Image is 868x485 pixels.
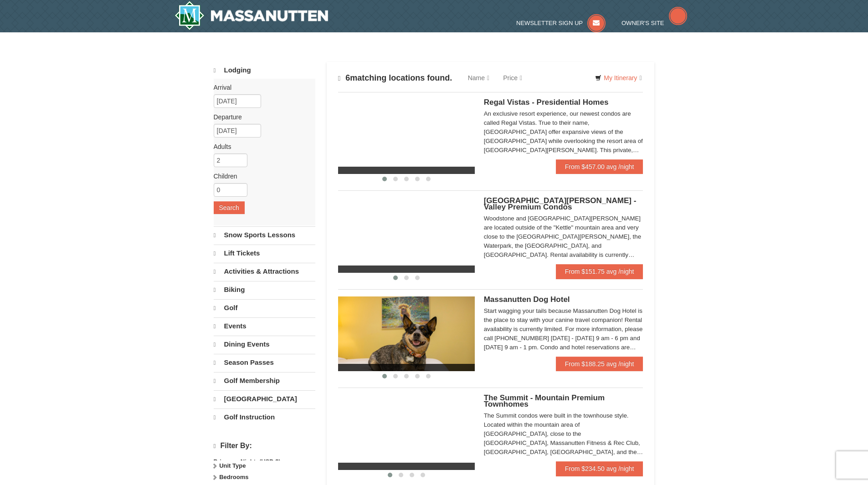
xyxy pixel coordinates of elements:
[214,201,245,214] button: Search
[556,264,643,279] a: From $151.75 avg /night
[214,354,315,371] a: Season Passes
[175,1,329,30] img: Massanutten Resort Logo
[219,474,248,480] strong: Bedrooms
[214,408,315,426] a: Golf Instruction
[214,62,315,79] a: Lodging
[496,69,529,87] a: Price
[484,214,643,260] div: Woodstone and [GEOGRAPHIC_DATA][PERSON_NAME] are located outside of the "Kettle" mountain area an...
[621,20,687,26] a: Owner's Site
[484,196,637,211] span: [GEOGRAPHIC_DATA][PERSON_NAME] - Valley Premium Condos
[214,112,308,122] label: Departure
[589,71,647,85] a: My Itinerary
[214,172,308,181] label: Children
[214,83,308,92] label: Arrival
[484,98,609,107] span: Regal Vistas - Presidential Homes
[484,306,643,352] div: Start wagging your tails because Massanutten Dog Hotel is the place to stay with your canine trav...
[214,142,308,151] label: Adults
[214,372,315,389] a: Golf Membership
[219,462,246,469] strong: Unit Type
[484,295,570,304] span: Massanutten Dog Hotel
[214,336,315,353] a: Dining Events
[556,159,643,174] a: From $457.00 avg /night
[214,390,315,408] a: [GEOGRAPHIC_DATA]
[214,263,315,280] a: Activities & Attractions
[516,20,606,26] a: Newsletter Sign Up
[461,69,496,87] a: Name
[556,461,643,476] a: From $234.50 avg /night
[214,317,315,335] a: Events
[214,458,281,465] strong: Price per Night: (USD $)
[484,393,605,408] span: The Summit - Mountain Premium Townhomes
[175,1,329,30] a: Massanutten Resort
[556,357,643,371] a: From $188.25 avg /night
[484,109,643,155] div: An exclusive resort experience, our newest condos are called Regal Vistas. True to their name, [G...
[621,20,664,26] span: Owner's Site
[214,226,315,244] a: Snow Sports Lessons
[214,442,315,450] h4: Filter By:
[516,20,583,26] span: Newsletter Sign Up
[484,411,643,457] div: The Summit condos were built in the townhouse style. Located within the mountain area of [GEOGRAP...
[214,281,315,298] a: Biking
[214,245,315,262] a: Lift Tickets
[214,299,315,317] a: Golf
